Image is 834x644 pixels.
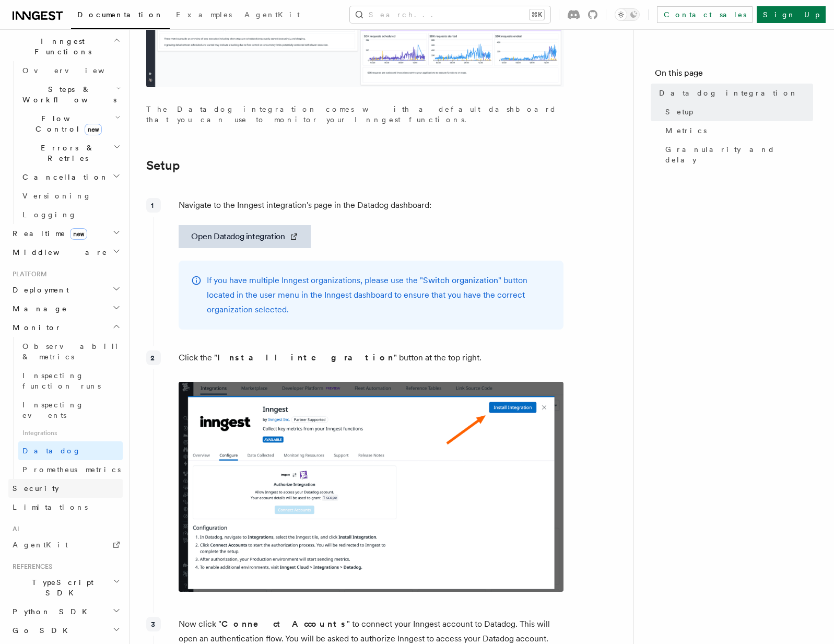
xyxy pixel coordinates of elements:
a: AgentKit [238,3,306,28]
a: Logging [18,205,123,224]
span: new [85,124,102,135]
p: Navigate to the Inngest integration's page in the Datadog dashboard: [179,198,563,213]
button: Go SDK [8,621,123,640]
a: Setup [146,158,180,173]
button: Cancellation [18,168,123,186]
button: Toggle dark mode [615,8,640,21]
button: Manage [8,299,123,318]
div: 1 [146,198,161,213]
a: Contact sales [657,6,753,23]
span: Versioning [22,192,91,200]
span: Platform [8,270,47,278]
span: Examples [176,10,232,19]
img: The Datadog integration's install page [179,382,563,592]
a: Overview [18,61,123,80]
span: Datadog [22,447,81,455]
span: Deployment [8,285,69,295]
a: Granularity and delay [661,140,813,169]
span: Overview [22,66,130,75]
span: Flow Control [18,113,115,134]
button: Steps & Workflows [18,80,123,109]
span: Security [13,484,59,493]
p: Click the " " button at the top right. [179,350,563,365]
button: Inngest Functions [8,32,123,61]
span: Logging [22,210,77,219]
button: Errors & Retries [18,138,123,168]
span: Limitations [13,503,88,511]
span: new [70,228,87,240]
a: Sign Up [757,6,826,23]
a: Limitations [8,498,123,517]
span: Setup [665,107,693,117]
span: Inspecting function runs [22,371,101,390]
button: Search...⌘K [350,6,550,23]
button: Flow Controlnew [18,109,123,138]
span: Inngest Functions [8,36,113,57]
span: AgentKit [13,541,68,549]
a: Prometheus metrics [18,460,123,479]
span: Granularity and delay [665,144,813,165]
span: Datadog integration [659,88,798,98]
p: If you have multiple Inngest organizations, please use the " " button located in the user menu in... [207,273,551,317]
a: Documentation [71,3,170,29]
button: Deployment [8,280,123,299]
a: Setup [661,102,813,121]
button: Middleware [8,243,123,262]
span: Prometheus metrics [22,465,121,474]
span: Errors & Retries [18,143,113,163]
span: Documentation [77,10,163,19]
strong: Connect Accounts [221,619,347,629]
span: References [8,563,52,571]
a: Metrics [661,121,813,140]
a: Inspecting function runs [18,366,123,395]
button: Monitor [8,318,123,337]
div: 3 [146,617,161,631]
span: Middleware [8,247,108,257]
a: AgentKit [8,535,123,554]
div: Inngest Functions [8,61,123,224]
a: Switch organization [423,275,498,285]
span: TypeScript SDK [8,577,113,598]
span: Go SDK [8,625,74,636]
a: Examples [170,3,238,28]
kbd: ⌘K [530,9,544,20]
div: 2 [146,350,161,365]
button: Python SDK [8,602,123,621]
span: Python SDK [8,606,93,617]
h4: On this page [655,67,813,84]
span: Metrics [665,125,707,136]
span: Cancellation [18,172,109,182]
span: Manage [8,303,67,314]
a: Open Datadog integration [179,225,311,248]
div: Monitor [8,337,123,479]
p: The Datadog integration comes with a default dashboard that you can use to monitor your Inngest f... [146,104,564,125]
button: Realtimenew [8,224,123,243]
span: Integrations [18,425,123,441]
span: Observability & metrics [22,342,130,361]
a: Datadog [18,441,123,460]
a: Security [8,479,123,498]
a: Observability & metrics [18,337,123,366]
span: Realtime [8,228,87,239]
span: Monitor [8,322,62,333]
a: Inspecting events [18,395,123,425]
strong: Install integration [217,353,394,362]
a: Versioning [18,186,123,205]
a: Datadog integration [655,84,813,102]
span: Steps & Workflows [18,84,116,105]
span: AgentKit [244,10,300,19]
span: AI [8,525,19,533]
button: TypeScript SDK [8,573,123,602]
span: Inspecting events [22,401,84,419]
